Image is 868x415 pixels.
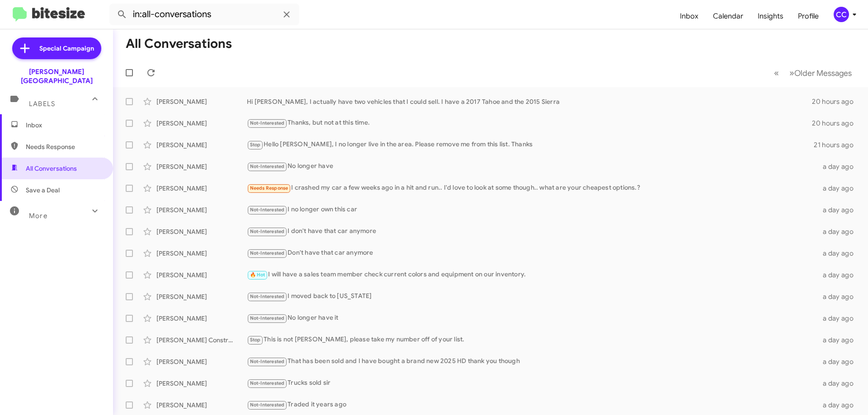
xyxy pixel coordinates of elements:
span: Not-Interested [250,228,285,234]
span: Stop [250,337,261,343]
span: Not-Interested [250,120,285,126]
div: I don't have that car anymore [247,226,817,237]
span: Not-Interested [250,315,285,321]
div: No longer have it [247,313,817,323]
span: Special Campaign [39,44,94,53]
div: That has been sold and I have bought a brand new 2025 HD thank you though [247,356,817,367]
div: [PERSON_NAME] [156,140,247,149]
div: I will have a sales team member check current colors and equipment on our inventory. [247,270,817,280]
span: Labels [29,100,55,108]
span: » [789,67,794,79]
div: [PERSON_NAME] [156,292,247,301]
div: a day ago [817,292,861,301]
div: I crashed my car a few weeks ago in a hit and run.. I'd love to look at some though.. what are yo... [247,183,817,193]
div: I no longer own this car [247,205,817,215]
a: Profile [791,3,826,29]
span: More [29,212,47,220]
div: a day ago [817,162,861,171]
div: [PERSON_NAME] [156,314,247,323]
nav: Page navigation example [769,64,857,82]
span: Not-Interested [250,207,285,213]
button: Previous [769,64,784,82]
input: Search [109,4,299,25]
div: This is not [PERSON_NAME], please take my number off of your list. [247,335,817,345]
span: 🔥 Hot [250,272,265,278]
span: Not-Interested [250,163,285,169]
div: [PERSON_NAME] Construction [156,336,247,345]
span: Needs Response [26,142,103,151]
span: « [774,67,779,79]
div: [PERSON_NAME] [156,270,247,280]
button: Next [784,64,857,82]
span: Not-Interested [250,359,285,364]
h1: All Conversations [126,37,232,51]
div: a day ago [817,314,861,323]
span: All Conversations [26,164,77,173]
a: Calendar [706,3,750,29]
div: 20 hours ago [812,119,861,128]
div: No longer have [247,161,817,172]
div: Hi [PERSON_NAME], I actually have two vehicles that I could sell. I have a 2017 Tahoe and the 201... [247,97,812,106]
div: [PERSON_NAME] [156,184,247,193]
a: Inbox [673,3,706,29]
div: [PERSON_NAME] [156,401,247,410]
div: a day ago [817,227,861,236]
div: [PERSON_NAME] [156,119,247,128]
div: Trucks sold sir [247,378,817,388]
div: [PERSON_NAME] [156,357,247,366]
div: [PERSON_NAME] [156,379,247,388]
div: a day ago [817,401,861,410]
span: Inbox [26,121,103,130]
div: a day ago [817,184,861,193]
div: Traded it years ago [247,400,817,410]
div: [PERSON_NAME] [156,97,247,106]
a: Special Campaign [12,37,101,59]
span: Not-Interested [250,250,285,256]
div: 20 hours ago [812,97,861,106]
div: CC [834,7,849,22]
div: [PERSON_NAME] [156,162,247,171]
div: I moved back to [US_STATE] [247,291,817,302]
div: a day ago [817,270,861,280]
div: Don't have that car anymore [247,248,817,258]
div: Thanks, but not at this time. [247,118,812,128]
div: [PERSON_NAME] [156,227,247,236]
a: Insights [750,3,791,29]
div: a day ago [817,249,861,258]
div: a day ago [817,379,861,388]
div: a day ago [817,357,861,366]
span: Not-Interested [250,402,285,408]
div: [PERSON_NAME] [156,249,247,258]
div: 21 hours ago [814,140,861,149]
span: Stop [250,142,261,148]
span: Needs Response [250,185,288,191]
div: a day ago [817,205,861,214]
span: Older Messages [794,68,852,78]
div: Hello [PERSON_NAME], I no longer live in the area. Please remove me from this list. Thanks [247,140,814,150]
button: CC [826,7,858,22]
div: [PERSON_NAME] [156,205,247,214]
span: Save a Deal [26,186,60,195]
span: Not-Interested [250,380,285,386]
span: Not-Interested [250,294,285,299]
div: a day ago [817,336,861,345]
